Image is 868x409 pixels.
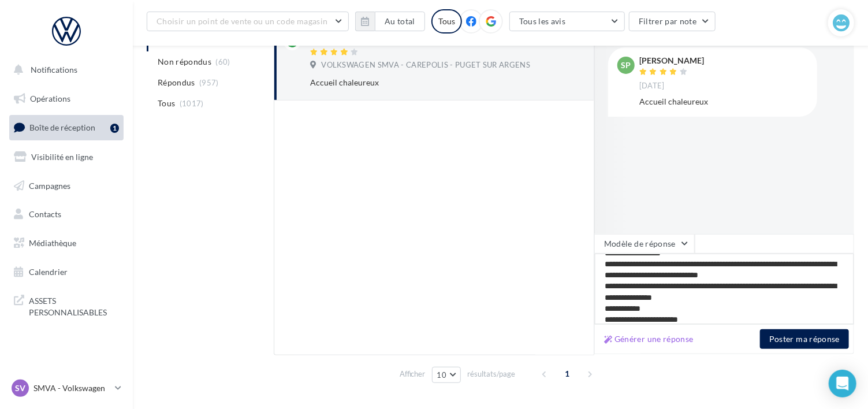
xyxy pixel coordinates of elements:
a: Visibilité en ligne [7,145,126,169]
div: Tous [431,9,462,34]
span: (60) [216,57,230,66]
span: Répondus [158,77,195,88]
button: Choisir un point de vente ou un code magasin [147,12,349,31]
button: Notifications [7,58,121,82]
a: Contacts [7,202,126,226]
p: SMVA - Volkswagen [33,382,110,394]
span: Tous les avis [519,16,566,26]
span: (957) [199,78,219,87]
div: [PERSON_NAME] [639,57,704,65]
span: Opérations [30,94,70,103]
span: Calendrier [29,267,68,277]
span: 10 [437,370,447,380]
span: Visibilité en ligne [31,152,93,162]
a: Opérations [7,87,126,111]
a: ASSETS PERSONNALISABLES [7,288,126,322]
span: (1017) [180,99,204,108]
span: Contacts [29,209,61,219]
button: Tous les avis [509,12,625,31]
span: Campagnes [29,180,70,190]
span: Boîte de réception [29,122,95,132]
span: Choisir un point de vente ou un code magasin [157,16,327,26]
div: Accueil chaleureux [310,77,509,88]
span: Afficher [400,369,426,380]
span: SV [15,382,25,394]
a: Campagnes [7,174,126,198]
span: Tous [158,98,175,109]
span: résultats/page [467,369,515,380]
button: Poster ma réponse [760,329,849,349]
span: SP [621,60,631,71]
a: SV SMVA - Volkswagen [9,377,124,399]
a: Calendrier [7,260,126,284]
button: Générer une réponse [599,332,698,346]
span: Médiathèque [29,238,76,248]
button: Au total [355,12,425,31]
span: 1 [558,365,576,383]
div: Open Intercom Messenger [829,370,856,397]
a: Boîte de réception1 [7,115,126,140]
div: 1 [110,124,119,133]
span: VOLKSWAGEN SMVA - CAREPOLIS - PUGET SUR ARGENS [321,60,530,70]
span: Notifications [31,65,77,75]
span: Non répondus [158,56,211,68]
button: Modèle de réponse [594,234,695,254]
button: Filtrer par note [629,12,716,31]
span: [DATE] [639,81,665,91]
div: Accueil chaleureux [639,96,808,107]
button: Au total [375,12,425,31]
span: ASSETS PERSONNALISABLES [29,293,119,318]
a: Médiathèque [7,231,126,255]
button: 10 [432,367,461,383]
